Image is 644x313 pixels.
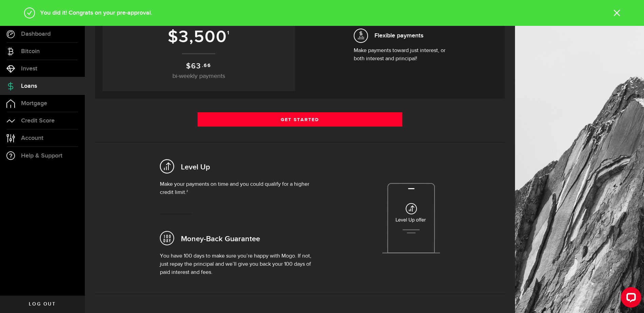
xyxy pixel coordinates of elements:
[615,284,644,313] iframe: LiveChat chat widget
[374,31,423,40] span: Flexible payments
[21,31,51,37] span: Dashboard
[179,27,227,47] span: 3,500
[21,66,37,72] span: Invest
[354,47,449,63] p: Make payments toward just interest, or both interest and principal!
[186,190,188,193] sup: 2
[198,112,403,127] a: Get Started
[181,234,260,245] h2: Money-Back Guarantee
[186,62,191,71] span: $
[227,30,230,36] sup: 1
[172,73,225,79] span: bi-weekly payments
[202,62,211,69] sup: .66
[181,162,210,173] h2: Level Up
[35,9,613,17] div: You did it! Congrats on your pre-approval.
[21,83,37,89] span: Loans
[21,48,40,54] span: Bitcoin
[168,27,179,47] span: $
[191,62,201,71] span: 63
[21,153,62,159] span: Help & Support
[21,100,47,106] span: Mortgage
[160,252,320,277] p: You have 100 days to make sure you’re happy with Mogo. If not, just repay the principal and we’ll...
[21,118,55,124] span: Credit Score
[29,302,56,307] span: Log out
[21,135,43,141] span: Account
[160,180,320,197] p: Make your payments on time and you could qualify for a higher credit limit.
